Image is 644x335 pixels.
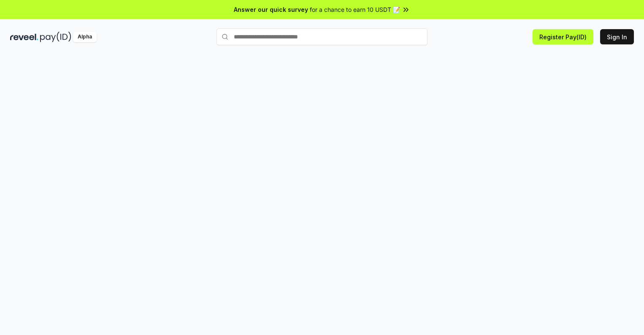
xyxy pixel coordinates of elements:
[234,5,308,14] span: Answer our quick survey
[310,5,400,14] span: for a chance to earn 10 USDT 📝
[40,32,71,42] img: pay_id
[600,29,634,44] button: Sign In
[73,32,97,42] div: Alpha
[10,32,38,42] img: reveel_dark
[533,29,593,44] button: Register Pay(ID)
